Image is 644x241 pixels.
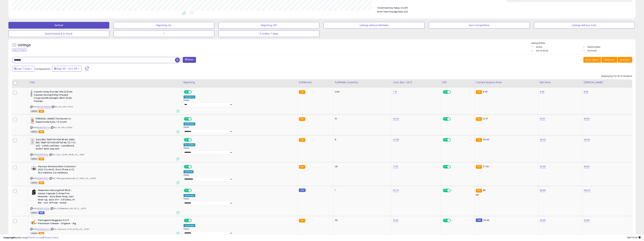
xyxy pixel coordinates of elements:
[38,219,79,226] b: Parmigiano Reggiano D O P Parmesan Cheese - Original - 1kg
[39,130,44,133] span: FBA
[36,117,76,124] b: [PERSON_NAME] The Secret to Supermodel Eyes, 1.0 count
[37,153,49,156] a: B0B6DRRGL1
[476,218,482,222] small: FBM
[12,66,35,72] button: Last 7 Days
[604,58,614,61] span: Columns
[39,157,44,160] span: FBA
[540,81,581,84] div: Min Price
[184,143,195,146] div: Win BuyBox
[184,228,295,235] div: Preset:
[450,118,456,120] span: OFF
[540,138,546,141] a: 29.00
[584,117,590,120] a: 39.99
[377,6,400,9] b: Total Inventory Value:
[8,30,109,37] button: Deactivated & In Stock
[335,219,389,222] div: 39
[38,165,79,175] b: Versace Womens Mini Collection 2022 (3 x 5ml), 15 ml (Pack of 1), 15.0 millilitre, 5.0 milliliters
[30,90,179,112] div: ASIN:
[536,45,542,48] label: Active
[38,189,79,205] b: Nespresso DeLonghi EN 80.B - Inissia Capsule Coffee Pod Machine - Auto Brew Stop, fast Heat-up, a...
[601,57,617,63] button: Columns
[30,189,179,214] div: ASIN:
[219,30,319,37] button: 0 Orders 7 days
[476,90,482,94] small: FBA
[184,189,188,192] span: ON
[36,138,77,151] b: Zara RED TEMPTATION 80 ML ZARA RED TEMPTATION EDP 80 ML (2.71 FL. OZ) - LONG LASTING - LUXURIOUS ...
[30,165,37,172] img: 41t1EqHrIzL._SL40_.jpg
[627,236,641,239] span: 2025-10-14 15:59 GMT
[476,138,482,142] small: FBA
[52,66,81,72] button: Sep-30 - Oct-06
[443,118,447,120] span: ON
[30,181,38,184] span: All listings currently available for purchase on Amazon
[34,90,75,104] b: Caustic Soda Powder Sink & Drain Cleaner Strong 500g | Prevent Clogs and Blockages | BEST Drain C...
[30,130,38,133] span: All listings currently available for purchase on Amazon
[335,90,389,93] div: 248
[37,105,51,108] a: B0CGP3MWN5
[37,207,50,210] a: B00G5YOVZA
[540,90,544,93] a: 6.99
[450,165,456,168] span: OFF
[584,90,588,93] a: 8.95
[191,219,196,222] span: OFF
[534,22,635,29] button: Listings without Cost
[50,207,86,210] span: | SKU: Coffeefriend_68_119_5__6674
[191,189,196,192] span: OFF
[184,174,295,182] div: Preset:
[583,57,601,63] button: Save View
[3,236,16,239] strong: Copyright
[49,177,96,180] span: | SKU: Thefragrancecounter_17_34.94_20__6660
[584,81,631,84] div: [PERSON_NAME]
[588,45,600,48] label: Deactivated
[443,189,447,192] span: ON
[483,138,489,141] span: 49.99
[184,194,195,197] div: Win BuyBox
[335,81,390,84] div: Fulfillable Quantity
[30,189,37,196] img: 41gvuiHF6EL._SL40_.jpg
[601,75,632,78] div: Displaying 1 to 26 of 26 items
[393,117,399,120] a: 20.00
[324,22,424,29] button: Listings without Min/Max
[219,22,319,29] button: Repricing Off
[335,165,389,168] div: 28
[299,81,332,84] div: Fulfillment
[450,189,456,192] span: OFF
[184,198,295,205] div: Preset:
[393,189,399,192] a: 59.70
[30,138,35,145] img: 21cOZAefGoL._SL40_.jpg
[184,81,296,84] div: Repricing
[113,22,214,29] button: Repricing On
[443,219,447,222] span: ON
[450,91,456,93] span: OFF
[30,219,37,226] img: 31-WO4kIazL._SL40_.jpg
[476,189,482,192] small: FBA
[584,165,590,168] a: 39.93
[184,224,195,227] div: Win BuyBox
[51,228,89,231] span: | SKU: Adimaria_17.34_30.25_20__6764
[536,49,548,52] label: Out of Stock
[30,157,38,160] span: All listings currently available for purchase on Amazon
[184,99,295,107] div: Preset:
[540,219,546,222] a: 29.95
[184,219,188,222] span: ON
[393,90,397,93] a: 1.70
[17,67,30,70] span: Last 7 Days
[39,211,45,214] span: FBM
[531,42,636,45] p: Listing States:
[483,189,486,192] span: 98
[29,236,43,239] a: Terms of Use
[30,211,38,214] span: All listings currently available for purchase on Amazon
[184,170,193,173] div: Follow BB
[476,117,482,121] small: FBA
[483,219,489,222] span: 29.99
[584,219,590,222] a: 33.99
[184,118,188,120] span: ON
[483,165,489,168] span: 37.39
[335,117,389,120] div: 16
[191,138,196,141] span: OFF
[299,188,305,192] small: FBM
[393,219,398,222] a: 15.00
[37,228,50,231] a: B00BMQZUE2
[30,117,35,124] img: 31MXyqmy-5L._SL40_.jpg
[442,81,473,84] div: EFN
